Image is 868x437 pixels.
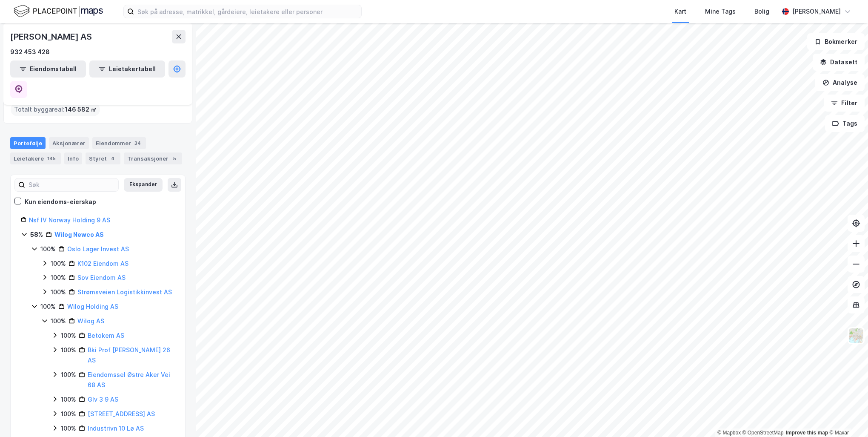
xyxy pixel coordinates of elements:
a: Eiendomssel Østre Aker Vei 68 AS [88,371,170,388]
div: 100% [51,273,66,283]
div: Portefølje [10,137,46,149]
div: 100% [51,259,66,269]
a: Improve this map [786,430,828,436]
div: Transaksjoner [124,152,182,164]
div: 4 [108,154,117,163]
div: 932 453 428 [10,47,50,57]
div: Info [64,152,82,164]
div: 100% [61,394,76,405]
div: Kart [674,6,686,17]
button: Leietakertabell [89,60,165,78]
button: Filter [824,95,865,112]
a: Wilog Holding AS [67,303,118,310]
input: Søk [25,178,118,191]
button: Bokmerker [807,33,865,50]
div: Mine Tags [705,6,736,17]
div: 5 [170,154,179,163]
div: 100% [61,423,76,434]
a: Glv 3 9 AS [88,396,118,403]
div: Totalt byggareal : [11,103,100,116]
a: Wilog Newco AS [54,231,104,238]
div: 58% [30,230,43,240]
img: Z [848,328,864,344]
div: Leietakere [10,152,61,164]
div: Styret [86,152,120,164]
a: Sov Eiendom AS [77,274,126,281]
div: Kun eiendoms-eierskap [25,197,96,207]
div: 100% [61,345,76,355]
div: Aksjonærer [49,137,89,149]
div: 100% [61,331,76,341]
a: Betokem AS [88,332,124,339]
a: Wilog AS [77,317,104,325]
button: Ekspander [124,178,163,192]
a: [STREET_ADDRESS] AS [88,410,155,417]
a: Strømsveien Logistikkinvest AS [77,288,172,296]
div: 100% [51,287,66,297]
span: 146 582 ㎡ [65,104,97,115]
button: Eiendomstabell [10,60,86,78]
iframe: Chat Widget [825,396,868,437]
div: 100% [61,370,76,380]
div: 100% [40,302,56,312]
div: 145 [46,154,57,163]
div: 100% [40,244,56,254]
div: 100% [61,409,76,419]
a: OpenStreetMap [742,430,784,436]
a: Nsf IV Norway Holding 9 AS [29,216,110,224]
a: Mapbox [717,430,741,436]
div: [PERSON_NAME] AS [10,30,94,43]
div: Bolig [754,6,769,17]
div: 34 [133,139,143,147]
a: Bki Prof [PERSON_NAME] 26 AS [88,346,170,364]
a: Industrivn 10 Lø AS [88,425,144,432]
div: [PERSON_NAME] [792,6,841,17]
button: Datasett [813,54,865,71]
a: Oslo Lager Invest AS [67,245,129,253]
img: logo.f888ab2527a4732fd821a326f86c7f29.svg [14,4,103,19]
button: Tags [825,115,865,132]
div: 100% [51,316,66,326]
a: K102 Eiendom AS [77,260,128,267]
div: Eiendommer [92,137,146,149]
button: Analyse [815,74,865,91]
div: Kontrollprogram for chat [825,396,868,437]
input: Søk på adresse, matrikkel, gårdeiere, leietakere eller personer [134,5,361,18]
